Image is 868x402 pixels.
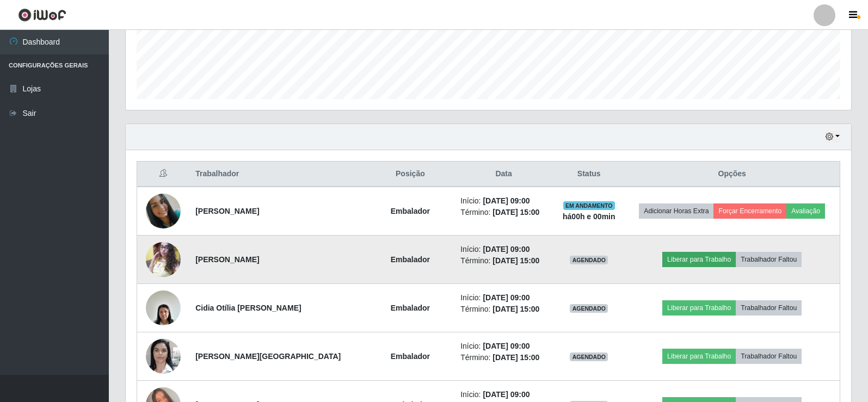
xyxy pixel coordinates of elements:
[736,349,802,364] button: Trabalhador Faltou
[391,255,430,264] strong: Embalador
[483,342,530,350] time: [DATE] 09:00
[454,162,553,187] th: Data
[189,162,366,187] th: Trabalhador
[713,203,786,219] button: Forçar Encerramento
[391,207,430,215] strong: Embalador
[662,349,736,364] button: Liberar para Trabalho
[146,285,181,331] img: 1690487685999.jpeg
[460,304,547,315] li: Término:
[570,256,608,264] span: AGENDADO
[493,305,539,313] time: [DATE] 15:00
[570,352,608,361] span: AGENDADO
[146,194,181,228] img: 1693608079370.jpeg
[493,256,539,265] time: [DATE] 15:00
[493,208,539,217] time: [DATE] 15:00
[483,390,530,399] time: [DATE] 09:00
[367,162,454,187] th: Posição
[662,300,736,316] button: Liberar para Trabalho
[460,207,547,218] li: Término:
[483,293,530,302] time: [DATE] 09:00
[18,8,66,22] img: CoreUI Logo
[391,352,430,361] strong: Embalador
[570,304,608,313] span: AGENDADO
[736,252,802,267] button: Trabalhador Faltou
[391,304,430,312] strong: Embalador
[563,212,615,221] strong: há 00 h e 00 min
[786,203,825,219] button: Avaliação
[662,252,736,267] button: Liberar para Trabalho
[195,255,259,264] strong: [PERSON_NAME]
[553,162,624,187] th: Status
[460,195,547,207] li: Início:
[460,244,547,255] li: Início:
[736,300,802,316] button: Trabalhador Faltou
[624,162,840,187] th: Opções
[460,255,547,267] li: Término:
[493,353,539,362] time: [DATE] 15:00
[146,333,181,379] img: 1694453372238.jpeg
[195,304,301,312] strong: Cidia Otília [PERSON_NAME]
[195,207,259,215] strong: [PERSON_NAME]
[460,352,547,363] li: Término:
[460,292,547,304] li: Início:
[639,203,713,219] button: Adicionar Horas Extra
[563,201,615,210] span: EM ANDAMENTO
[460,389,547,400] li: Início:
[483,245,530,253] time: [DATE] 09:00
[483,196,530,205] time: [DATE] 09:00
[146,236,181,282] img: 1678138481697.jpeg
[460,341,547,352] li: Início:
[195,352,341,361] strong: [PERSON_NAME][GEOGRAPHIC_DATA]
